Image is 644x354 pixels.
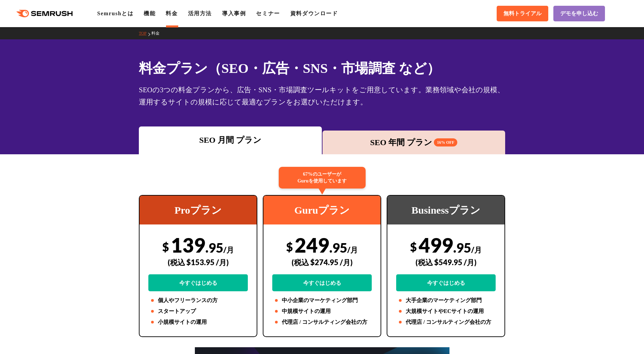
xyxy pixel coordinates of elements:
[396,233,496,291] div: 499
[139,58,505,78] h1: 料金プラン（SEO・広告・SNS・市場調査 など）
[410,240,417,254] span: $
[396,307,496,315] li: 大規模サイトやECサイトの運用
[162,240,169,254] span: $
[387,196,504,224] div: Businessプラン
[396,318,496,326] li: 代理店 / コンサルティング会社の方
[272,274,372,291] a: 今すぐはじめる
[453,240,471,255] span: .95
[188,11,212,16] a: 活用方法
[205,240,223,255] span: .95
[142,134,318,146] div: SEO 月間 プラン
[272,250,372,274] div: (税込 $274.95 /月)
[97,11,133,16] a: Semrushとは
[148,274,248,291] a: 今すぐはじめる
[148,318,248,326] li: 小規模サイトの運用
[347,245,358,254] span: /月
[148,307,248,315] li: スタートアップ
[434,138,457,146] span: 16% OFF
[151,31,165,36] a: 料金
[222,11,246,16] a: 導入事例
[326,136,502,149] div: SEO 年間 プラン
[166,11,178,16] a: 料金
[256,11,280,16] a: セミナー
[144,11,155,16] a: 機能
[139,84,505,108] div: SEOの3つの料金プランから、広告・SNS・市場調査ツールキットをご用意しています。業務領域や会社の規模、運用するサイトの規模に応じて最適なプランをお選びいただけます。
[286,240,293,254] span: $
[272,307,372,315] li: 中規模サイトの運用
[396,250,496,274] div: (税込 $549.95 /月)
[560,10,598,17] span: デモを申し込む
[279,167,366,189] div: 67%のユーザーが Guruを使用しています
[263,196,381,224] div: Guruプラン
[140,196,257,224] div: Proプラン
[396,274,496,291] a: 今すぐはじめる
[139,31,151,36] a: TOP
[272,318,372,326] li: 代理店 / コンサルティング会社の方
[396,296,496,304] li: 大手企業のマーケティング部門
[148,250,248,274] div: (税込 $153.95 /月)
[148,233,248,291] div: 139
[272,233,372,291] div: 249
[503,10,541,17] span: 無料トライアル
[329,240,347,255] span: .95
[553,6,605,21] a: デモを申し込む
[272,296,372,304] li: 中小企業のマーケティング部門
[471,245,482,254] span: /月
[223,245,234,254] span: /月
[290,11,338,16] a: 資料ダウンロード
[148,296,248,304] li: 個人やフリーランスの方
[497,6,548,21] a: 無料トライアル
